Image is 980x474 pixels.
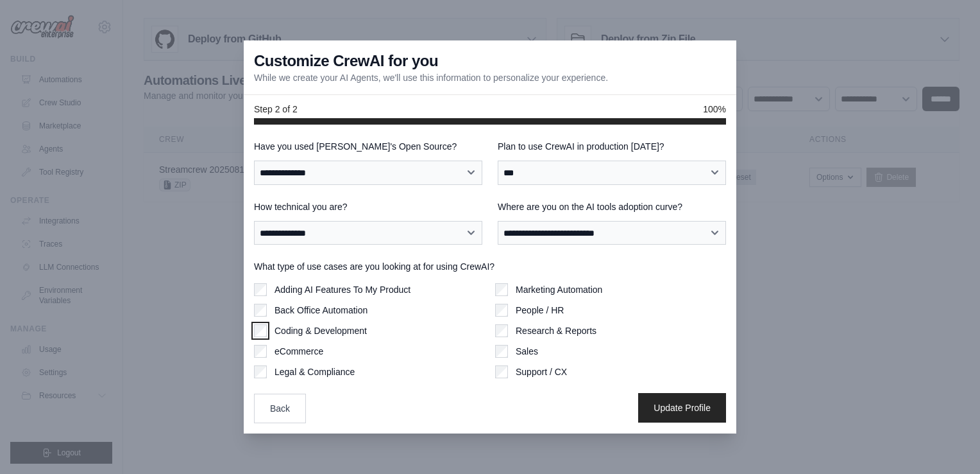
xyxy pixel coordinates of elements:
[703,103,726,116] span: 100%
[275,365,355,378] label: Legal & Compliance
[254,394,306,423] button: Back
[254,51,438,71] h3: Customize CrewAI for you
[516,345,538,358] label: Sales
[516,283,602,296] label: Marketing Automation
[275,283,410,296] label: Adding AI Features To My Product
[254,200,482,213] label: How technical you are?
[275,324,367,337] label: Coding & Development
[498,200,726,213] label: Where are you on the AI tools adoption curve?
[916,412,980,474] iframe: Chat Widget
[638,393,726,423] button: Update Profile
[275,345,323,358] label: eCommerce
[516,324,596,337] label: Research & Reports
[275,304,367,317] label: Back Office Automation
[254,103,298,116] span: Step 2 of 2
[254,260,726,273] label: What type of use cases are you looking at for using CrewAI?
[254,71,608,84] p: While we create your AI Agents, we'll use this information to personalize your experience.
[516,304,564,317] label: People / HR
[516,365,567,378] label: Support / CX
[254,140,482,153] label: Have you used [PERSON_NAME]'s Open Source?
[498,140,726,153] label: Plan to use CrewAI in production [DATE]?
